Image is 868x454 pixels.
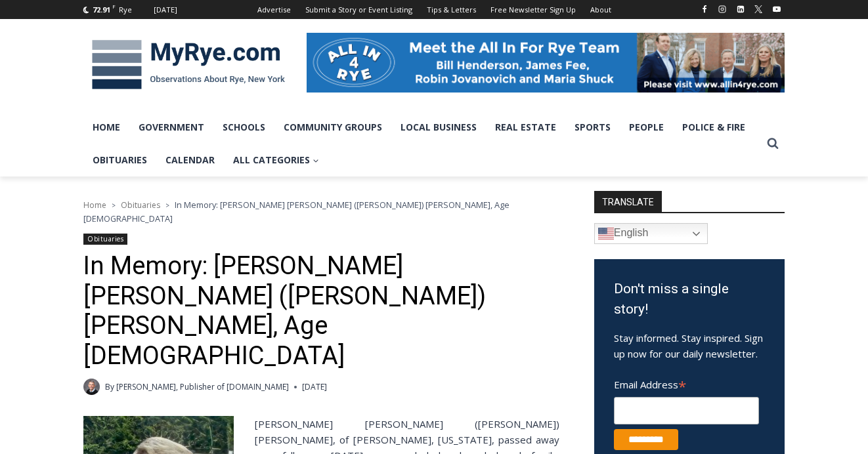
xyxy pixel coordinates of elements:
[614,371,759,395] label: Email Address
[83,144,156,176] a: Obituaries
[83,111,761,177] nav: Primary Navigation
[750,1,766,17] a: X
[83,31,293,99] img: MyRye.com
[83,379,100,395] a: Author image
[83,198,559,225] nav: Breadcrumbs
[769,1,785,17] a: YouTube
[307,33,785,92] img: All in for Rye
[165,201,169,210] span: >
[112,201,116,210] span: >
[112,3,116,10] span: F
[83,199,510,224] span: In Memory: [PERSON_NAME] [PERSON_NAME] ([PERSON_NAME]) [PERSON_NAME], Age [DEMOGRAPHIC_DATA]
[83,251,559,371] h1: In Memory: [PERSON_NAME] [PERSON_NAME] ([PERSON_NAME]) [PERSON_NAME], Age [DEMOGRAPHIC_DATA]
[121,199,160,211] a: Obituaries
[697,1,712,17] a: Facebook
[761,132,785,155] button: View Search Form
[213,111,274,144] a: Schools
[83,234,127,245] a: Obituaries
[105,381,114,393] span: By
[129,111,213,144] a: Government
[154,4,177,16] div: [DATE]
[486,111,565,144] a: Real Estate
[614,330,765,361] p: Stay informed. Stay inspired. Sign up now for our daily newsletter.
[598,226,614,241] img: en
[302,381,327,393] time: [DATE]
[594,223,708,244] a: English
[119,4,132,16] div: Rye
[274,111,391,144] a: Community Groups
[614,279,765,320] h3: Don't miss a single story!
[594,191,662,212] strong: TRANSLATE
[673,111,754,144] a: Police & Fire
[83,199,106,211] a: Home
[565,111,620,144] a: Sports
[116,381,289,392] a: [PERSON_NAME], Publisher of [DOMAIN_NAME]
[391,111,486,144] a: Local Business
[224,144,328,176] a: All Categories
[83,111,129,144] a: Home
[156,144,224,176] a: Calendar
[620,111,673,144] a: People
[714,1,730,17] a: Instagram
[93,5,110,14] span: 72.91
[233,153,319,167] span: All Categories
[733,1,749,17] a: Linkedin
